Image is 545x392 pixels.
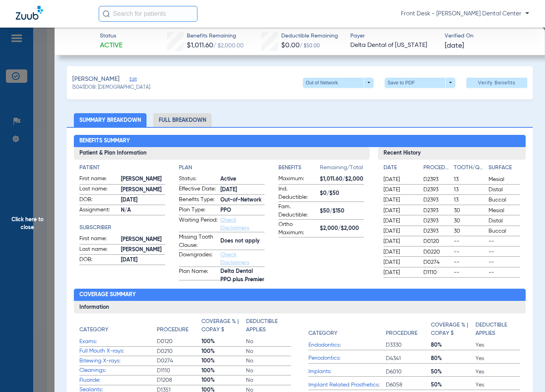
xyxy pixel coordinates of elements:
[157,338,201,345] span: D0120
[179,233,218,250] span: Missing Tooth Clause:
[489,269,521,276] span: --
[79,366,157,375] span: Cleanings:
[383,258,417,266] span: [DATE]
[423,237,451,245] span: D0120
[220,206,265,215] span: PPO
[278,164,320,175] app-breakdown-title: Benefits
[220,175,265,183] span: Active
[383,217,417,225] span: [DATE]
[278,185,317,202] span: Ind. Deductible:
[201,347,246,355] span: 100%
[201,376,246,384] span: 100%
[79,347,157,355] span: Full Mouth X-rays:
[454,196,486,204] span: 13
[475,317,520,340] app-breakdown-title: Deductible Applies
[281,42,300,49] span: $0.00
[478,80,516,86] span: Verify Benefits
[74,135,526,147] h2: Benefits Summary
[489,164,521,172] h4: Surface
[121,246,165,254] span: [PERSON_NAME]
[157,347,201,355] span: D0210
[246,367,291,375] span: No
[401,10,529,18] span: Front Desk - [PERSON_NAME] Dental Center
[475,341,520,349] span: Yes
[475,381,520,389] span: Yes
[246,317,287,334] h4: Deductible Applies
[121,206,165,215] span: N/A
[121,256,165,264] span: [DATE]
[383,186,417,194] span: [DATE]
[201,357,246,365] span: 100%
[79,357,157,365] span: Bitewing X-rays:
[454,207,486,215] span: 30
[179,164,265,172] h4: Plan
[79,196,118,205] span: DOB:
[320,164,364,175] span: Remaining/Total
[246,338,291,345] span: No
[431,341,475,349] span: 80%
[79,224,165,232] h4: Subscriber
[79,164,165,172] h4: Patient
[74,289,526,301] h2: Coverage Summary
[303,78,374,88] button: Out of Network
[79,206,118,215] span: Assignment:
[157,357,201,365] span: D0274
[431,355,475,362] span: 80%
[454,217,486,225] span: 30
[489,248,521,256] span: --
[489,237,521,245] span: --
[72,75,120,84] span: [PERSON_NAME]
[74,147,370,160] h3: Patient & Plan Information
[130,77,137,84] span: Edit
[72,84,150,91] span: (5041) DOB: [DEMOGRAPHIC_DATA]
[278,164,320,172] h4: Benefits
[74,113,147,127] li: Summary Breakdown
[121,235,165,244] span: [PERSON_NAME]
[121,196,165,204] span: [DATE]
[350,41,438,50] span: Delta Dental of [US_STATE]
[383,196,417,204] span: [DATE]
[378,147,526,160] h3: Recent History
[386,381,430,389] span: D6058
[179,216,218,232] span: Waiting Period:
[157,317,201,337] app-breakdown-title: Procedure
[179,175,218,184] span: Status:
[454,227,486,235] span: 30
[220,237,265,245] span: Does not apply
[489,186,521,194] span: Distal
[423,196,451,204] span: D2393
[383,207,417,215] span: [DATE]
[100,41,122,50] span: Active
[308,368,386,376] span: Implants:
[179,185,218,194] span: Effective Date:
[454,248,486,256] span: --
[179,196,218,205] span: Benefits Type:
[383,164,417,172] h4: Date
[431,321,472,338] h4: Coverage % | Copay $
[383,248,417,256] span: [DATE]
[454,164,486,172] h4: Tooth/Quad
[74,301,526,314] h3: Information
[278,220,317,237] span: Ortho Maximum:
[79,317,157,337] app-breakdown-title: Category
[386,317,430,340] app-breakdown-title: Procedure
[489,207,521,215] span: Mesial
[121,186,165,194] span: [PERSON_NAME]
[423,164,451,172] h4: Procedure
[187,42,213,49] span: $1,011.60
[506,354,545,392] iframe: Chat Widget
[489,217,521,225] span: Distal
[445,32,532,40] span: Verified On
[320,207,364,215] span: $50/$150
[466,78,527,88] button: Verify Benefits
[99,6,197,22] input: Search for patients
[454,237,486,245] span: --
[489,227,521,235] span: Buccal
[79,326,108,334] h4: Category
[383,237,417,245] span: [DATE]
[220,196,265,204] span: Out-of-Network
[445,41,464,51] span: [DATE]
